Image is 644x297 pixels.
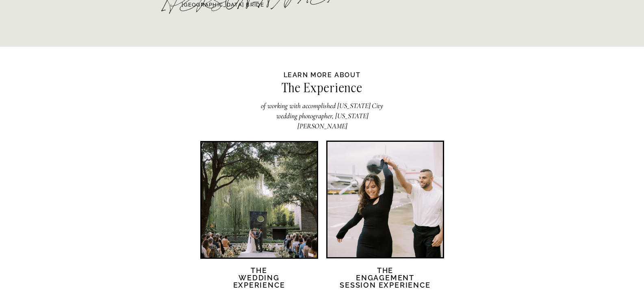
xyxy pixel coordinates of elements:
h2: of working with accomplished [US_STATE] City wedding photographer, [US_STATE][PERSON_NAME] [257,101,388,121]
h2: Learn more about [281,70,364,79]
a: [GEOGRAPHIC_DATA] BRIDE [169,1,278,9]
h2: The Experience [234,82,410,98]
